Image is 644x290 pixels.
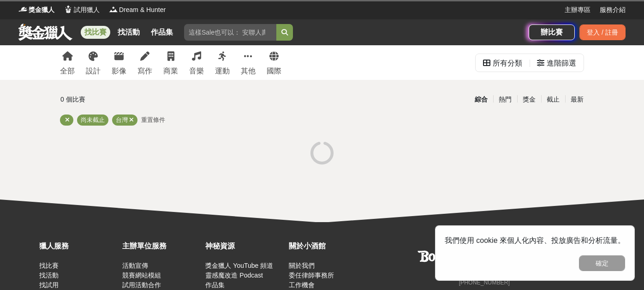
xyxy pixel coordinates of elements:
[163,45,178,80] a: 商業
[86,45,101,80] a: 設計
[64,5,100,15] a: Logo試用獵人
[459,279,510,286] small: [PHONE_NUMBER]
[137,45,152,80] a: 寫作
[241,45,256,80] a: 其他
[39,272,59,279] a: 找活動
[147,26,177,39] a: 作品集
[74,5,100,15] span: 試用獵人
[122,241,201,252] div: 主辦單位服務
[541,91,565,108] div: 截止
[141,116,165,123] span: 重置條件
[565,5,590,15] a: 主辦專區
[81,116,105,123] span: 尚未截止
[81,26,110,39] a: 找比賽
[289,281,315,289] a: 工作機會
[64,5,73,14] img: Logo
[109,5,118,14] img: Logo
[112,45,126,80] a: 影像
[116,116,128,123] span: 台灣
[114,26,143,39] a: 找活動
[205,262,273,269] a: 獎金獵人 YouTube 頻道
[122,281,161,289] a: 試用活動合作
[112,66,126,77] div: 影像
[18,5,54,15] a: Logo獎金獵人
[547,54,576,72] div: 進階篩選
[289,262,315,269] a: 關於我們
[267,66,281,77] div: 國際
[289,241,367,252] div: 關於小酒館
[493,91,517,108] div: 熱門
[122,262,148,269] a: 活動宣傳
[600,5,626,15] a: 服務介紹
[86,66,101,77] div: 設計
[205,281,225,289] a: 作品集
[122,272,161,279] a: 競賽網站模組
[119,5,166,15] span: Dream & Hunter
[18,5,28,14] img: Logo
[60,45,75,80] a: 全部
[205,272,262,279] a: 靈感魔改造 Podcast
[39,281,59,289] a: 找試用
[517,91,541,108] div: 獎金
[469,91,493,108] div: 綜合
[189,66,204,77] div: 音樂
[205,241,284,252] div: 神秘資源
[529,24,575,40] a: 辦比賽
[60,91,234,108] div: 0 個比賽
[189,45,204,80] a: 音樂
[109,5,166,15] a: LogoDream & Hunter
[289,272,334,279] a: 委任律師事務所
[579,24,626,40] div: 登入 / 註冊
[29,5,54,15] span: 獎金獵人
[39,241,118,252] div: 獵人服務
[215,45,230,80] a: 運動
[445,236,625,244] span: 我們使用 cookie 來個人化內容、投放廣告和分析流量。
[215,66,230,77] div: 運動
[493,54,522,72] div: 所有分類
[137,66,152,77] div: 寫作
[565,91,589,108] div: 最新
[163,66,178,77] div: 商業
[60,66,75,77] div: 全部
[39,262,59,269] a: 找比賽
[241,66,256,77] div: 其他
[267,45,281,80] a: 國際
[579,255,625,271] button: 確定
[184,24,276,41] input: 這樣Sale也可以： 安聯人壽創意銷售法募集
